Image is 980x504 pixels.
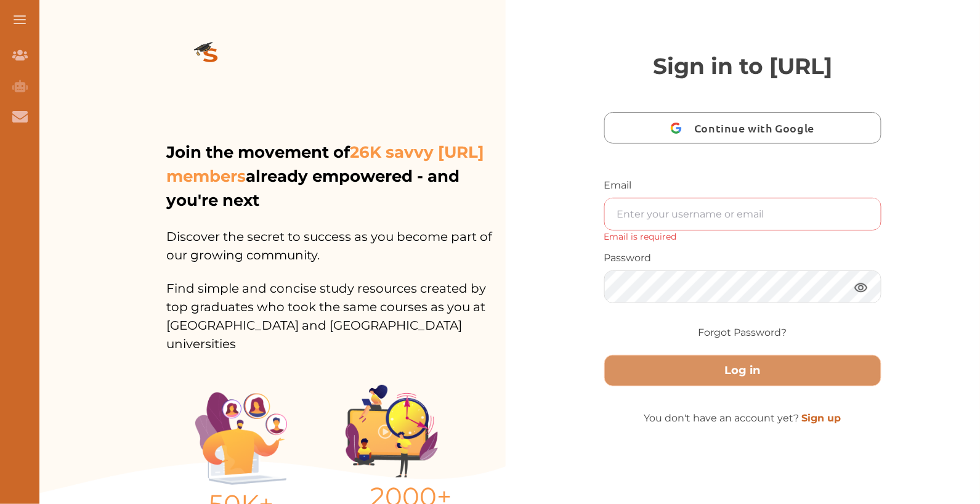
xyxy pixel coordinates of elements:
button: Log in [604,355,882,386]
p: Sign in to [URL] [604,49,882,83]
p: Email [604,178,882,193]
img: logo [166,22,255,91]
p: Find simple and concise study resources created by top graduates who took the same courses as you... [166,264,506,353]
input: Enter your username or email [605,198,881,230]
p: Discover the secret to success as you become part of our growing community. [166,213,506,264]
span: Continue with Google [694,113,820,142]
img: eye.3286bcf0.webp [854,280,869,295]
p: Password [604,251,882,266]
div: Email is required [604,230,882,243]
button: Continue with Google [604,112,882,144]
a: Forgot Password? [699,325,787,340]
p: Join the movement of already empowered - and you're next [166,140,503,213]
img: Illustration.25158f3c.png [195,392,288,485]
img: Group%201403.ccdcecb8.png [346,385,438,478]
p: You don't have an account yet? [604,411,882,426]
a: Sign up [802,412,841,424]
